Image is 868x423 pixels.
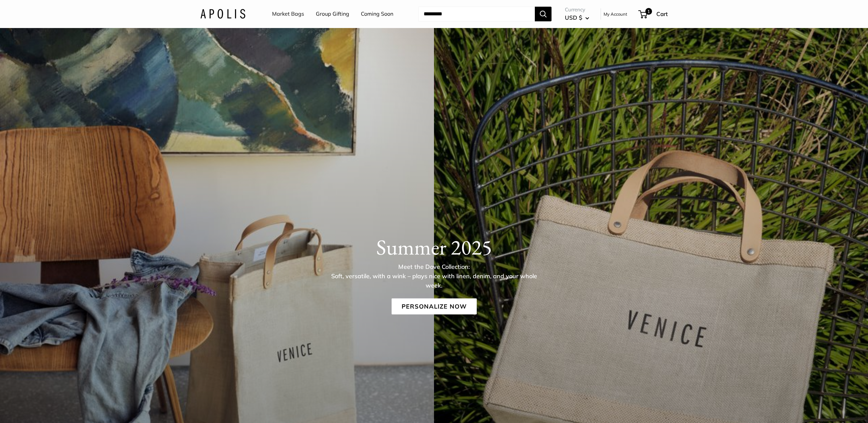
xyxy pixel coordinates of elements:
[325,262,542,290] p: Meet the Dove Collection: Soft, versatile, with a wink – plays nice with linen, denim, and your w...
[565,14,582,21] span: USD $
[604,10,627,18] a: My Account
[535,7,552,21] button: Search
[392,299,477,315] a: Personalize Now
[639,9,668,19] a: 1 Cart
[200,235,668,260] h1: Summer 2025
[272,9,304,19] a: Market Bags
[656,10,668,17] span: Cart
[565,5,589,14] span: Currency
[316,9,349,19] a: Group Gifting
[565,12,589,23] button: USD $
[200,9,245,19] img: Apolis
[645,8,652,15] span: 1
[418,7,535,21] input: Search...
[361,9,393,19] a: Coming Soon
